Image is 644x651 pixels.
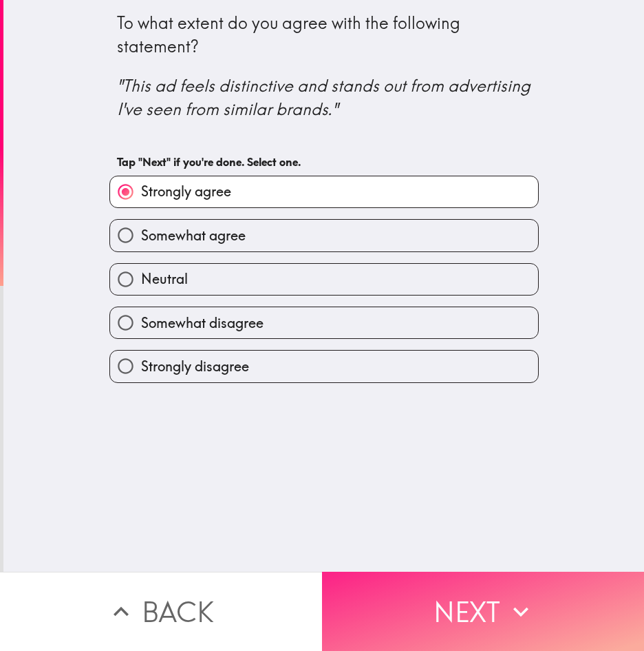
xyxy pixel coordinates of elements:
[110,264,538,295] button: Neutral
[110,351,538,382] button: Strongly disagree
[322,572,644,651] button: Next
[117,154,531,169] h6: Tap "Next" if you're done. Select one.
[117,12,531,121] div: To what extent do you agree with the following statement?
[141,313,264,333] span: Somewhat disagree
[110,176,538,207] button: Strongly agree
[141,226,246,245] span: Somewhat agree
[117,75,535,119] i: "This ad feels distinctive and stands out from advertising I've seen from similar brands."
[110,220,538,251] button: Somewhat agree
[141,357,249,376] span: Strongly disagree
[141,182,231,201] span: Strongly agree
[110,307,538,338] button: Somewhat disagree
[141,269,188,289] span: Neutral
